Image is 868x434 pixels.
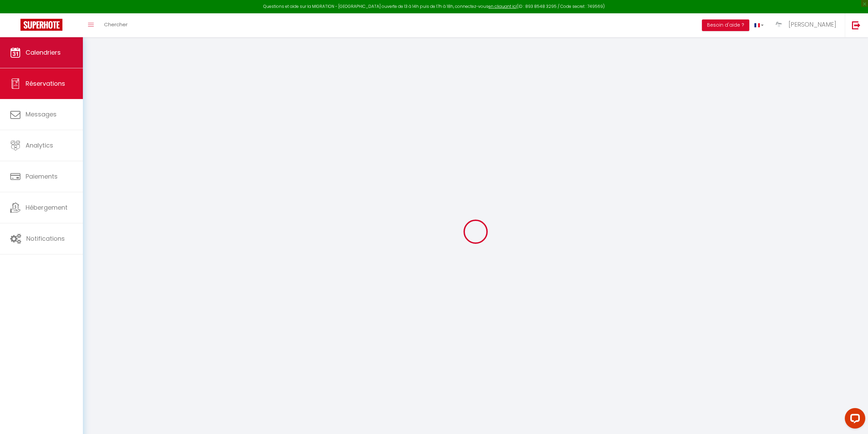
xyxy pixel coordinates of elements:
[26,110,57,118] span: Messages
[26,234,65,243] span: Notifications
[26,141,53,150] span: Analytics
[26,79,65,88] span: Réservations
[852,21,860,29] img: logout
[26,172,58,181] span: Paiements
[769,13,845,37] a: ... [PERSON_NAME]
[839,405,868,434] iframe: LiveChat chat widget
[789,20,836,29] span: [PERSON_NAME]
[774,19,784,30] img: ...
[488,3,517,9] a: en cliquant ici
[26,48,61,57] span: Calendriers
[104,21,128,28] span: Chercher
[99,13,133,37] a: Chercher
[702,19,749,31] button: Besoin d'aide ?
[26,203,68,212] span: Hébergement
[20,19,62,31] img: Super Booking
